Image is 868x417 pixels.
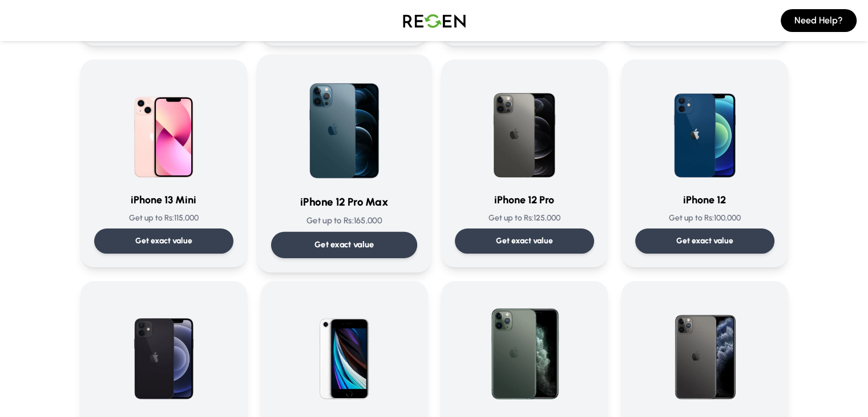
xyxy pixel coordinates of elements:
[650,295,760,404] img: iPhone 11 Pro
[635,192,774,208] h3: iPhone 12
[135,235,192,247] p: Get exact value
[455,212,594,224] p: Get up to Rs: 125,000
[271,194,417,210] h3: iPhone 12 Pro Max
[470,73,579,183] img: iPhone 12 Pro
[286,69,402,184] img: iPhone 12 Pro Max
[314,239,374,251] p: Get exact value
[455,192,594,208] h3: iPhone 12 Pro
[650,73,760,183] img: iPhone 12
[289,295,399,404] img: iPhone SE (2nd Generation)
[496,235,553,247] p: Get exact value
[635,212,774,224] p: Get up to Rs: 100,000
[271,215,417,227] p: Get up to Rs: 165,000
[470,295,579,404] img: iPhone 11 Pro Max
[109,73,219,183] img: iPhone 13 Mini
[109,295,219,404] img: iPhone 12 Mini
[676,235,733,247] p: Get exact value
[94,212,233,224] p: Get up to Rs: 115,000
[781,9,857,32] button: Need Help?
[394,5,474,37] img: Logo
[94,192,233,208] h3: iPhone 13 Mini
